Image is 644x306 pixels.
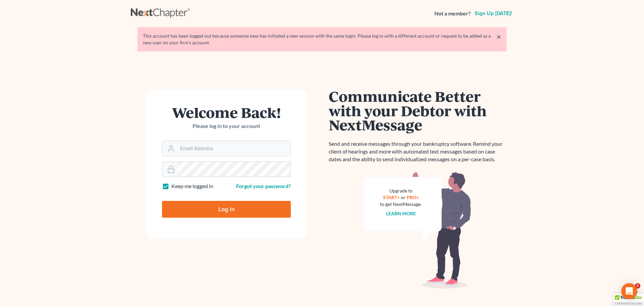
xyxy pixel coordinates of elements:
[329,140,506,163] p: Send and receive messages through your bankruptcy software. Remind your client of hearings and mo...
[162,201,291,218] input: Log In
[401,194,406,200] span: or
[329,89,506,132] h1: Communicate Better with your Debtor with NextMessage
[162,122,291,130] p: Please log in to your account
[613,293,644,306] div: TrustedSite Certified
[380,187,422,194] div: Upgrade to
[621,283,637,299] div: Open Intercom Messenger
[383,194,400,200] a: START+
[473,11,513,16] a: Sign up [DATE]!
[143,33,501,46] div: This account has been logged out because someone new has initiated a new session with the same lo...
[236,183,291,189] a: Forgot your password?
[434,10,471,17] strong: Not a member?
[635,283,640,289] span: 5
[364,171,471,289] img: nextmessage_bg-59042aed3d76b12b5cd301f8e5b87938c9018125f34e5fa2b7a6b67550977c72.svg
[162,105,291,120] h1: Welcome Back!
[496,33,501,41] a: ×
[407,194,419,200] a: PRO+
[380,201,422,208] div: to get NextMessage.
[386,211,416,216] a: Learn more
[177,141,290,156] input: Email Address
[171,182,213,190] label: Keep me logged in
